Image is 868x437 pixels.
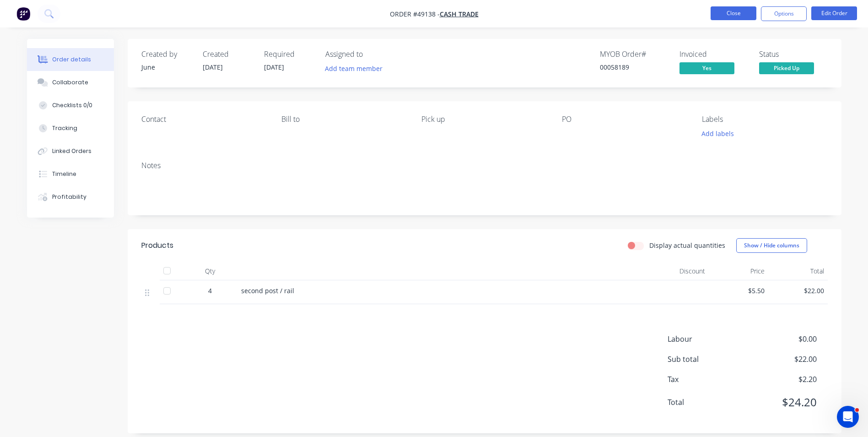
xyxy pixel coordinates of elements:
span: $22.00 [772,286,824,295]
span: Picked Up [759,62,814,74]
div: Created by [141,50,192,59]
div: Products [141,240,173,251]
div: Qty [183,262,237,280]
span: Labour [668,333,749,344]
span: 4 [208,286,212,295]
span: second post / rail [241,286,294,295]
div: Collaborate [52,78,88,87]
button: Close [711,6,756,20]
button: Show / Hide columns [736,238,807,253]
button: Linked Orders [27,140,114,163]
div: MYOB Order # [600,50,669,59]
div: Assigned to [325,50,417,59]
div: Status [759,50,828,59]
button: Profitability [27,186,114,208]
button: Edit Order [811,6,857,20]
div: June [141,62,192,72]
label: Display actual quantities [649,240,725,250]
div: Profitability [52,193,86,201]
button: Checklists 0/0 [27,94,114,117]
span: Total [668,397,749,408]
div: Notes [141,161,828,170]
div: Timeline [52,170,76,178]
span: Sub total [668,354,749,365]
div: Contact [141,115,267,124]
span: Tax [668,374,749,385]
button: Options [761,6,807,21]
button: Timeline [27,163,114,186]
div: Order details [52,55,91,64]
div: Price [709,262,768,280]
div: Tracking [52,124,77,132]
div: Discount [649,262,709,280]
button: Add team member [325,62,388,75]
a: Cash Trade [440,10,479,18]
button: Order details [27,48,114,71]
div: Checklists 0/0 [52,101,92,109]
span: $5.50 [712,286,765,295]
button: Add labels [697,127,739,140]
span: $2.20 [749,374,816,385]
img: Factory [16,7,30,21]
button: Add team member [320,62,387,75]
span: Order #49138 - [390,10,440,18]
span: $24.20 [749,394,816,410]
iframe: Intercom live chat [837,406,859,428]
span: [DATE] [203,63,223,71]
button: Picked Up [759,62,814,76]
div: PO [562,115,687,124]
div: 00058189 [600,62,669,72]
span: Yes [679,62,734,74]
div: Labels [702,115,827,124]
button: Collaborate [27,71,114,94]
div: Invoiced [679,50,748,59]
div: Bill to [281,115,407,124]
div: Pick up [421,115,547,124]
span: $0.00 [749,333,816,344]
span: [DATE] [264,63,284,71]
button: Tracking [27,117,114,140]
div: Required [264,50,314,59]
div: Created [203,50,253,59]
div: Linked Orders [52,147,92,155]
span: $22.00 [749,354,816,365]
div: Total [768,262,828,280]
